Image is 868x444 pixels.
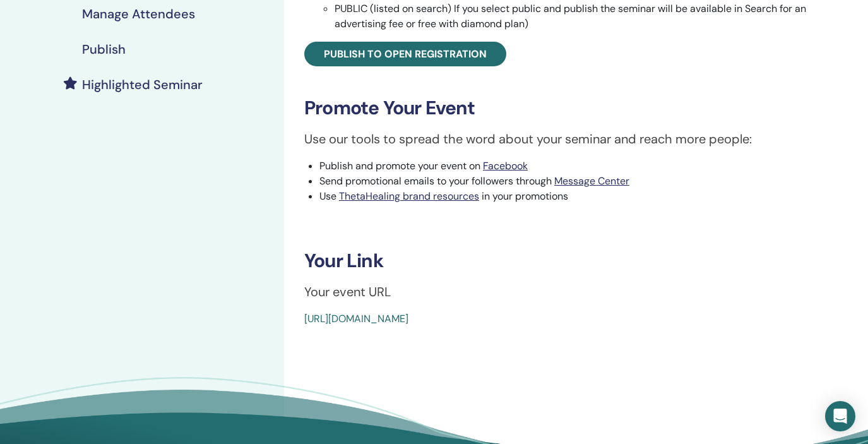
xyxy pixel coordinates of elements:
h4: Highlighted Seminar [82,77,203,92]
h3: Promote Your Event [304,97,843,119]
li: Send promotional emails to your followers through [319,174,843,189]
span: Publish to open registration [324,47,487,61]
h3: Your Link [304,249,843,272]
a: Publish to open registration [304,42,506,66]
h4: Publish [82,42,126,57]
a: Message Center [554,174,629,188]
a: Facebook [483,159,528,172]
p: Use our tools to spread the word about your seminar and reach more people: [304,129,843,148]
li: PUBLIC (listed on search) If you select public and publish the seminar will be available in Searc... [335,1,843,32]
p: Your event URL [304,282,843,301]
h4: Manage Attendees [82,6,195,21]
li: Use in your promotions [319,189,843,204]
a: [URL][DOMAIN_NAME] [304,312,408,325]
div: Open Intercom Messenger [825,401,855,431]
a: ThetaHealing brand resources [339,189,479,203]
li: Publish and promote your event on [319,159,843,174]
